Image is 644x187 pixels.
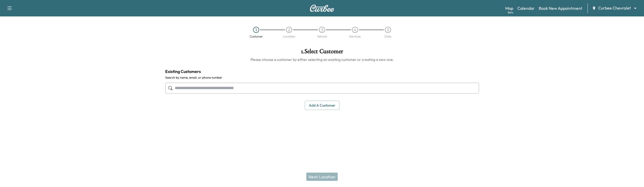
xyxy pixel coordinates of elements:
h6: Please choose a customer by either selecting an existing customer or creating a new one. [165,57,479,62]
h4: Existing Customers [165,68,479,74]
div: 3 [319,27,325,33]
h1: 1 . Select Customer [165,48,479,57]
div: 5 [385,27,391,33]
button: Add a customer [305,101,340,110]
label: Search by name, email, or phone number [165,76,479,80]
div: Beta [508,11,513,14]
a: Book New Appointment [539,5,582,11]
div: Location [283,35,295,38]
div: Date [385,35,391,38]
div: 4 [352,27,358,33]
a: MapBeta [505,5,513,11]
a: Calendar [517,5,535,11]
div: Vehicle [317,35,327,38]
div: 1 [253,27,259,33]
div: 2 [286,27,292,33]
div: Services [349,35,361,38]
span: Curbee Chevrolet [598,5,631,11]
img: Curbee Logo [310,5,334,12]
div: Customer [250,35,263,38]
